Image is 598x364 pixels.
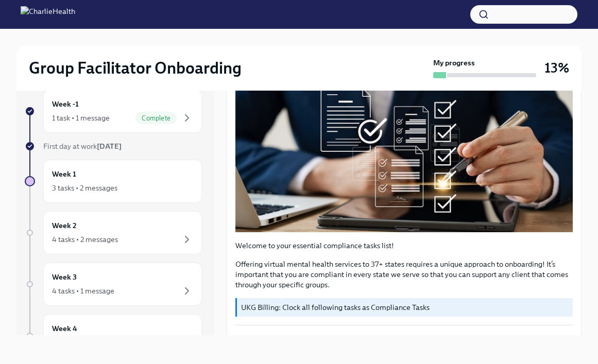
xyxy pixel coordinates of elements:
p: Welcome to your essential compliance tasks list! [235,240,573,251]
h2: Group Facilitator Onboarding [29,58,242,78]
p: Offering virtual mental health services to 37+ states requires a unique approach to onboarding! I... [235,259,573,290]
a: Week 34 tasks • 1 message [25,263,202,306]
button: Zoom image [235,56,573,232]
div: 4 tasks • 2 messages [52,234,118,245]
p: UKG Billing: Clock all following tasks as Compliance Tasks [241,302,569,313]
h6: Week 3 [52,271,77,283]
div: 3 tasks • 2 messages [52,183,117,193]
h3: 13% [544,59,569,77]
h6: Week 2 [52,220,77,231]
h6: Week 4 [52,323,77,334]
a: Week 4 [25,314,202,357]
img: CharlieHealth [21,6,75,23]
a: Week -11 task • 1 messageComplete [25,90,202,133]
h6: Week 1 [52,168,76,180]
a: Week 13 tasks • 2 messages [25,160,202,203]
span: Complete [135,114,177,122]
div: 4 tasks • 1 message [52,286,114,296]
strong: My progress [433,58,475,68]
div: 1 task • 1 message [52,113,110,123]
p: Fill Out The [US_STATE] Agency Affiliated Registration [235,334,573,346]
span: First day at work [43,142,122,151]
a: Week 24 tasks • 2 messages [25,211,202,254]
a: First day at work[DATE] [25,141,202,151]
strong: [DATE] [97,142,122,151]
h6: Week -1 [52,98,79,110]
